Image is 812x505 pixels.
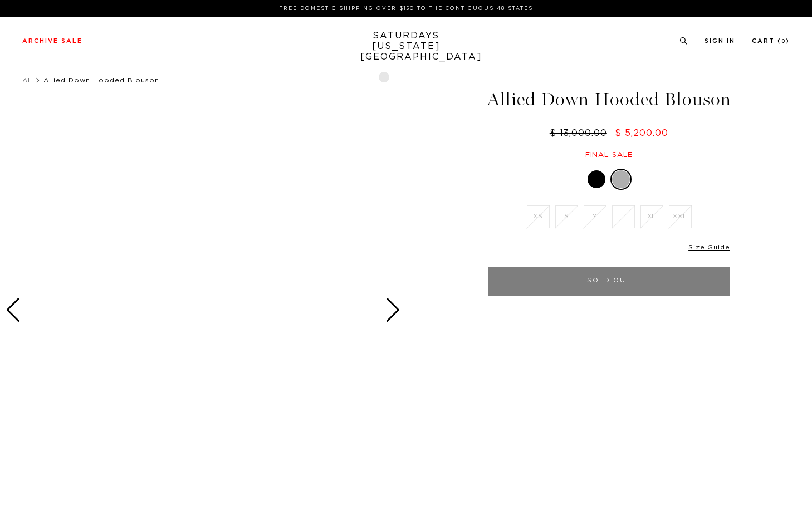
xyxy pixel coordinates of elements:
del: $ 13,000.00 [550,129,612,138]
a: Size Guide [688,244,730,251]
a: Cart (0) [752,38,790,44]
span: Allied Down Hooded Blouson [43,77,159,84]
a: Sign In [705,38,735,44]
div: Final sale [487,150,732,160]
h1: Allied Down Hooded Blouson [487,90,732,109]
a: SATURDAYS[US_STATE][GEOGRAPHIC_DATA] [360,31,452,62]
small: 0 [781,39,786,44]
p: FREE DOMESTIC SHIPPING OVER $150 TO THE CONTIGUOUS 48 STATES [27,4,785,13]
span: $ 5,200.00 [615,129,668,138]
a: All [22,77,32,84]
a: Archive Sale [22,38,82,44]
